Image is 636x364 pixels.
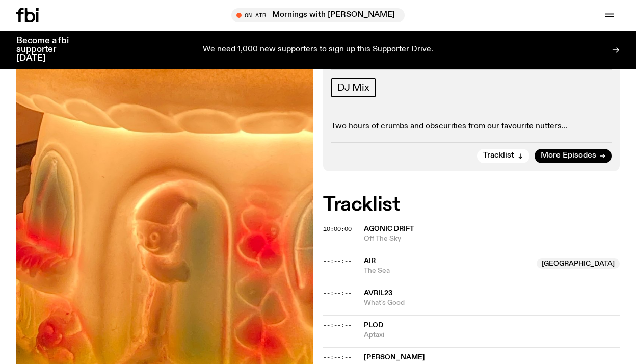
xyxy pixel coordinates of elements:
a: DJ Mix [331,78,376,97]
span: Agonic Drift [364,225,414,232]
span: 10:00:00 [323,225,352,233]
span: Tracklist [483,152,514,160]
span: More Episodes [541,152,596,160]
span: Off The Sky [364,234,620,244]
span: --:--:-- [323,321,352,329]
span: [GEOGRAPHIC_DATA] [537,258,620,269]
span: --:--:-- [323,353,352,361]
span: avril23 [364,290,392,297]
h3: Become a fbi supporter [DATE] [16,37,82,63]
p: Two hours of crumbs and obscurities from our favourite nutters... [331,122,612,132]
span: [PERSON_NAME] [364,354,425,361]
span: --:--:-- [323,257,352,265]
span: DJ Mix [337,82,369,93]
span: Aptaxi [364,330,620,340]
a: More Episodes [535,149,612,163]
span: The Sea [364,266,531,276]
span: What's Good [364,298,620,308]
span: Air [364,257,376,265]
button: On AirMornings with [PERSON_NAME] // Interview with Momma [231,8,405,22]
button: Tracklist [477,149,529,163]
span: --:--:-- [323,289,352,297]
h2: Tracklist [323,196,620,214]
button: 10:00:00 [323,226,352,232]
span: Plod [364,322,383,329]
p: We need 1,000 new supporters to sign up this Supporter Drive. [203,45,433,55]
